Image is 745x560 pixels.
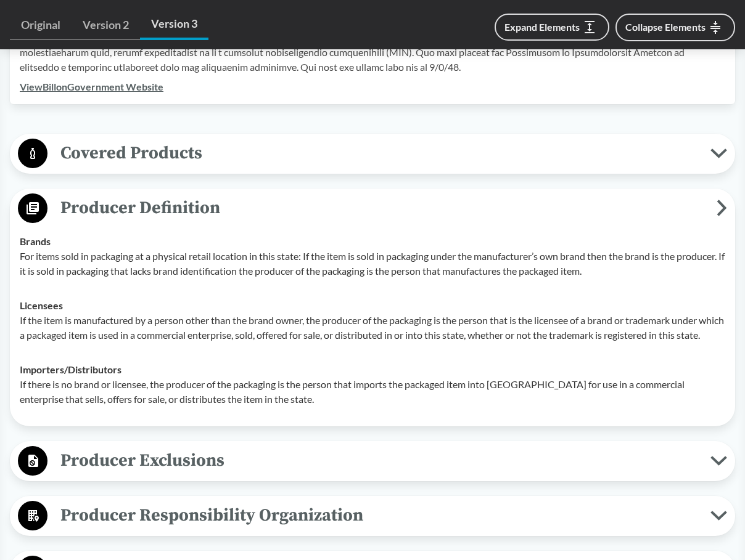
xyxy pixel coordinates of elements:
[47,194,717,222] span: Producer Definition
[20,363,121,375] strong: Importers/​Distributors
[47,501,710,529] span: Producer Responsibility Organization
[47,139,710,167] span: Covered Products
[140,10,208,40] a: Version 3
[10,11,72,39] a: Original
[615,14,735,41] button: Collapse Elements
[14,500,731,532] button: Producer Responsibility Organization
[14,138,731,169] button: Covered Products
[14,193,731,224] button: Producer Definition
[20,249,725,278] p: For items sold in packaging at a physical retail location in this state: If the item is sold in p...
[14,445,731,477] button: Producer Exclusions
[20,313,725,343] p: If the item is manufactured by a person other than the brand owner, the producer of the packaging...
[495,14,609,41] button: Expand Elements
[20,299,63,311] strong: Licensees
[20,235,51,247] strong: Brands
[72,11,140,39] a: Version 2
[20,81,163,92] a: ViewBillonGovernment Website
[47,447,710,474] span: Producer Exclusions
[20,377,725,407] p: If there is no brand or licensee, the producer of the packaging is the person that imports the pa...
